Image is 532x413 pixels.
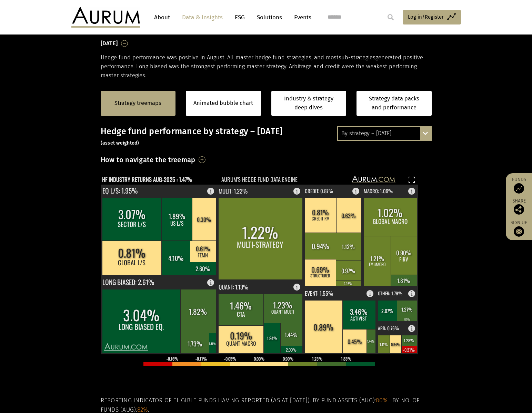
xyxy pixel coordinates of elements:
span: Log in/Register [408,13,444,21]
a: Solutions [253,11,285,24]
a: Funds [509,177,529,194]
img: Access Funds [514,183,524,194]
h3: How to navigate the treemap [101,154,195,166]
input: Submit [384,10,398,24]
p: Hedge fund performance was positive in August. All master hedge fund strategies, and most generat... [101,53,432,80]
div: Share [509,199,529,215]
span: sub-strategies [339,54,375,61]
a: Strategy treemaps [114,99,161,108]
a: Industry & strategy deep dives [271,91,347,116]
small: (asset weighted) [101,140,139,146]
a: About [151,11,173,24]
a: ESG [231,11,248,24]
span: 80% [376,397,388,404]
a: Animated bubble chart [193,99,253,108]
a: Log in/Register [403,10,461,24]
a: Sign up [509,220,529,237]
a: Events [291,11,311,24]
h3: Hedge fund performance by strategy – [DATE] [101,126,432,147]
img: Aurum [71,7,140,28]
a: Strategy data packs and performance [357,91,432,116]
img: Share this post [514,204,524,215]
h3: [DATE] [101,38,118,49]
a: Data & Insights [179,11,226,24]
img: Sign up to our newsletter [514,226,524,237]
div: By strategy – [DATE] [338,127,431,140]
